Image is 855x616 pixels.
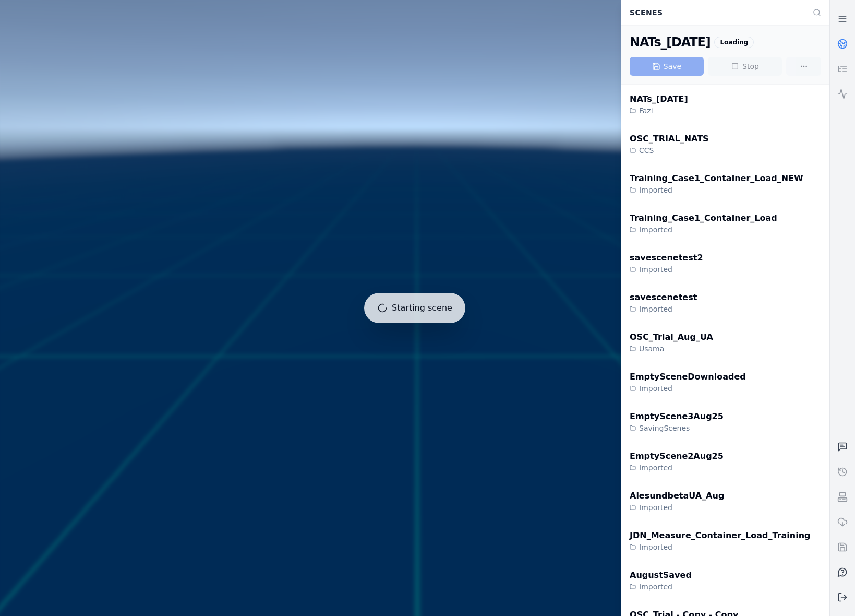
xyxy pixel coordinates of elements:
div: CCS [630,145,709,156]
div: Imported [630,264,703,275]
div: EmptySceneDownloaded [630,371,746,383]
div: NATs_14Oct [630,34,710,51]
div: Imported [630,185,803,195]
div: AlesundbetaUA_Aug [630,490,724,502]
div: Imported [630,304,697,314]
div: Imported [630,582,692,592]
div: Imported [630,542,811,552]
div: Imported [630,383,746,394]
div: Training_Case1_Container_Load [630,212,777,224]
div: Loading [714,37,754,48]
div: Imported [630,224,777,235]
div: Training_Case1_Container_Load_NEW [630,172,803,185]
div: NATs_[DATE] [630,93,688,105]
div: Imported [630,463,724,473]
div: SavingScenes [630,423,724,433]
div: savescenetest [630,291,697,304]
div: Usama [630,343,713,354]
div: EmptyScene2Aug25 [630,450,724,463]
div: OSC_TRIAL_NATS [630,133,709,145]
div: savescenetest2 [630,252,703,264]
div: OSC_Trial_Aug_UA [630,331,713,343]
div: Fazi [630,105,688,116]
div: Scenes [623,3,806,22]
div: Imported [630,502,724,513]
div: AugustSaved [630,569,692,582]
div: EmptyScene3Aug25 [630,410,724,423]
div: JDN_Measure_Container_Load_Training [630,529,811,542]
